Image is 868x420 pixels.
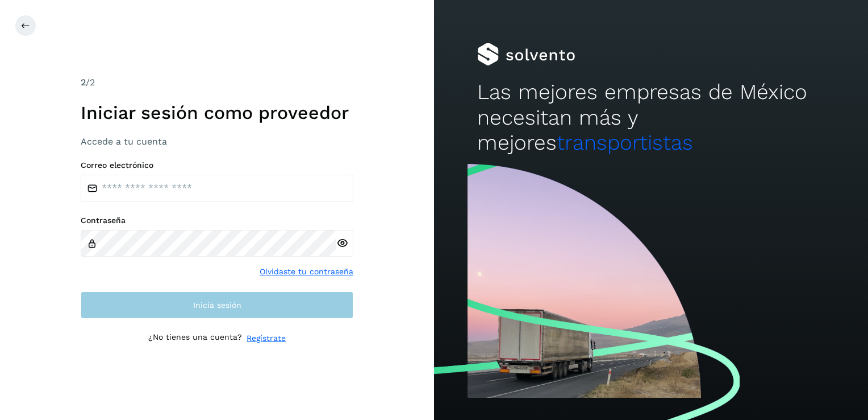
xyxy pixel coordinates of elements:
h2: Las mejores empresas de México necesitan más y mejores [477,80,824,155]
h3: Accede a tu cuenta [81,136,353,147]
span: Inicia sesión [193,301,241,309]
p: ¿No tienes una cuenta? [148,332,242,344]
a: Olvidaste tu contraseña [260,266,353,278]
button: Inicia sesión [81,291,353,319]
h1: Iniciar sesión como proveedor [81,102,353,123]
span: 2 [81,77,86,88]
span: transportistas [557,130,693,155]
label: Correo electrónico [81,160,353,170]
a: Regístrate [247,332,286,344]
div: /2 [81,76,353,89]
label: Contraseña [81,216,353,225]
